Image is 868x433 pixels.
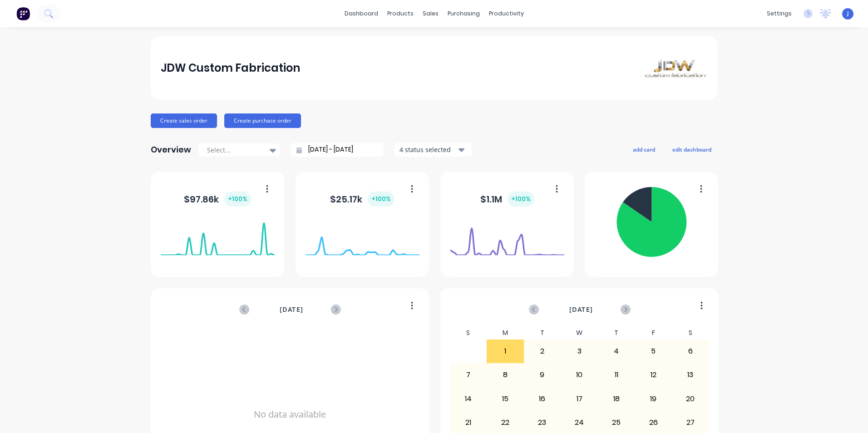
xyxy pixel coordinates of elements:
[16,7,30,20] img: Factory
[561,326,598,340] div: W
[443,7,484,20] div: purchasing
[635,388,671,410] div: 19
[666,143,717,155] button: edit dashboard
[569,305,593,315] span: [DATE]
[635,340,671,363] div: 5
[480,192,534,207] div: $ 1.1M
[561,340,597,363] div: 3
[627,143,661,155] button: add card
[508,192,534,207] div: + 100 %
[399,145,457,154] div: 4 status selected
[598,364,635,386] div: 11
[487,326,524,340] div: M
[487,340,523,363] div: 1
[672,388,709,410] div: 20
[598,388,635,410] div: 18
[484,7,528,20] div: productivity
[847,10,849,18] span: J
[418,7,443,20] div: sales
[368,192,395,207] div: + 100 %
[644,58,707,79] img: JDW Custom Fabrication
[762,7,796,20] div: settings
[330,192,395,207] div: $ 25.17k
[487,364,523,386] div: 8
[672,364,709,386] div: 13
[635,364,671,386] div: 12
[340,7,383,20] a: dashboard
[487,388,523,410] div: 15
[598,340,635,363] div: 4
[450,364,487,386] div: 7
[395,143,472,157] button: 4 status selected
[524,340,561,363] div: 2
[151,141,191,159] div: Overview
[450,388,487,410] div: 14
[161,59,300,77] div: JDW Custom Fabrication
[524,388,561,410] div: 16
[151,113,217,128] button: Create sales order
[672,326,709,340] div: S
[224,192,251,207] div: + 100 %
[524,364,561,386] div: 9
[184,192,251,207] div: $ 97.86k
[672,340,709,363] div: 6
[561,388,597,410] div: 17
[450,326,487,340] div: S
[524,326,561,340] div: T
[598,326,635,340] div: T
[561,364,597,386] div: 10
[635,326,672,340] div: F
[280,305,303,315] span: [DATE]
[224,113,301,128] button: Create purchase order
[383,7,418,20] div: products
